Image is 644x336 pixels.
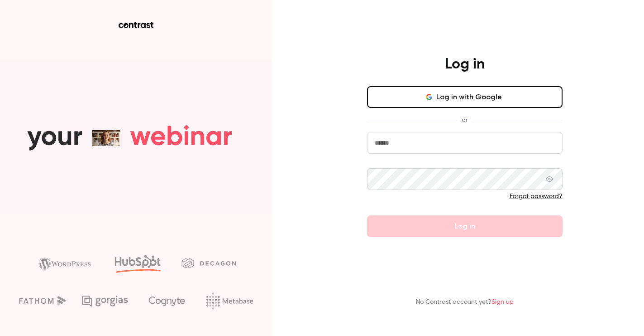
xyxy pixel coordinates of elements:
[457,115,472,125] span: or
[367,86,563,108] button: Log in with Google
[181,258,236,268] img: decagon
[491,299,514,305] a: Sign up
[416,297,514,307] p: No Contrast account yet?
[510,193,563,200] a: Forgot password?
[445,55,485,73] h4: Log in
